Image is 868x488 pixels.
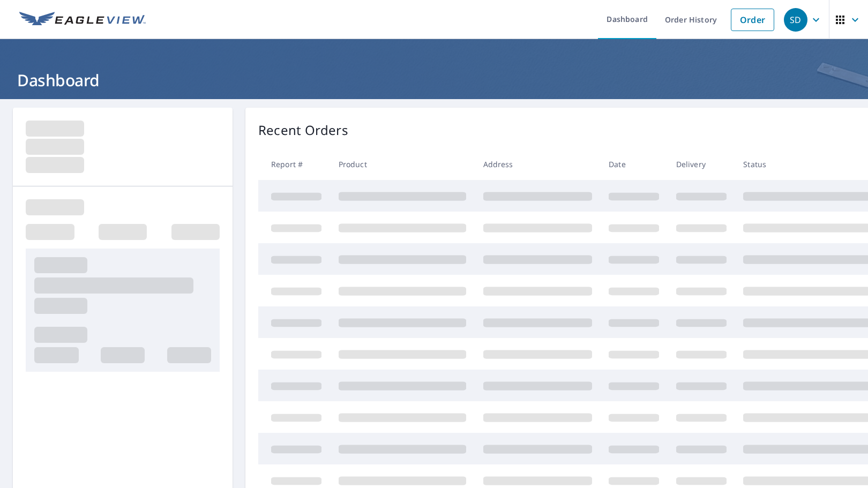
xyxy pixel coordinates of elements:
[258,121,348,140] p: Recent Orders
[13,69,855,91] h1: Dashboard
[600,148,668,180] th: Date
[668,148,735,180] th: Delivery
[258,148,330,180] th: Report #
[731,9,774,31] a: Order
[330,148,475,180] th: Product
[19,12,146,28] img: EV Logo
[784,8,807,32] div: SD
[475,148,601,180] th: Address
